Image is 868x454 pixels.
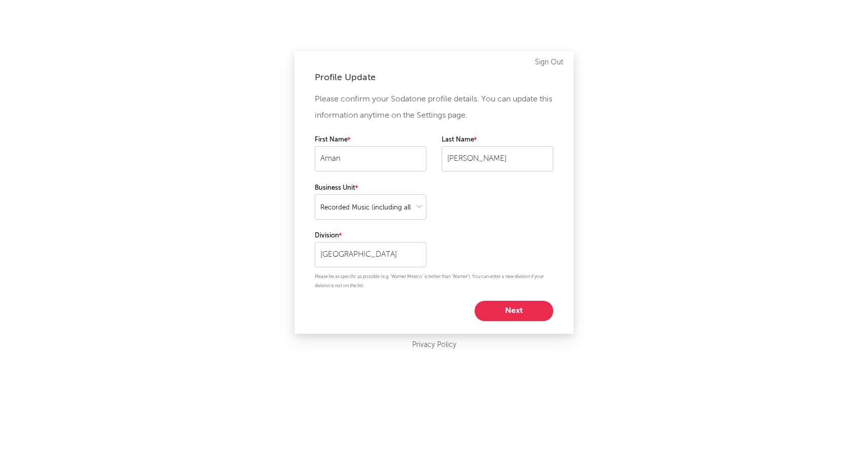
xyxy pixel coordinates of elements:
div: Profile Update [315,72,553,84]
input: Your division [315,242,426,267]
label: First Name [315,134,426,146]
p: Please confirm your Sodatone profile details. You can update this information anytime on the Sett... [315,91,553,124]
label: Business Unit [315,182,426,194]
label: Last Name [442,134,553,146]
label: Division [315,230,426,242]
a: Sign Out [535,56,563,68]
input: Your first name [315,146,426,171]
a: Privacy Policy [412,339,456,352]
button: Next [475,301,553,321]
p: Please be as specific as possible (e.g. 'Warner Mexico' is better than 'Warner'). You can enter a... [315,272,553,291]
input: Your last name [442,146,553,171]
